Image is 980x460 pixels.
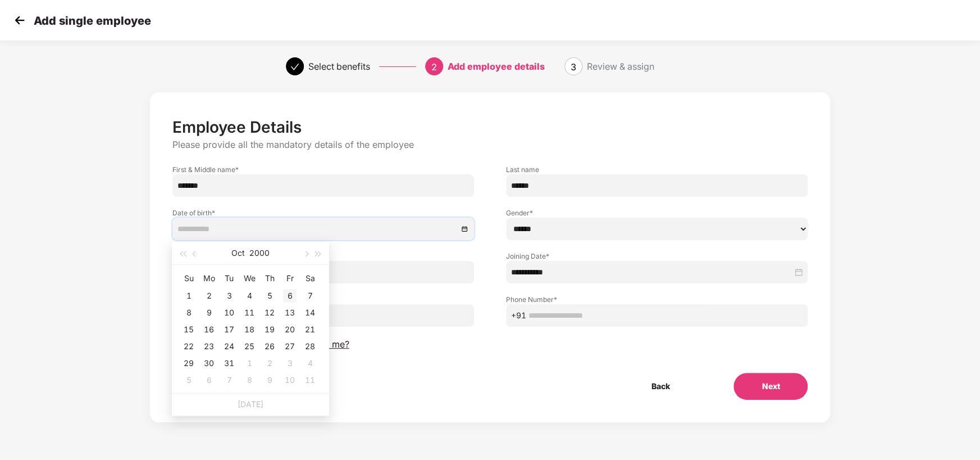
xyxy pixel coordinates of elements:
td: 2000-10-07 [300,287,320,304]
div: 29 [182,357,195,370]
td: 2000-10-12 [259,304,280,321]
td: 2000-10-06 [280,287,300,304]
div: Add employee details [448,57,545,75]
div: 2 [202,289,216,303]
div: 26 [263,340,276,353]
p: Please provide all the mandatory details of the employee [172,139,808,151]
td: 2000-11-10 [280,372,300,389]
td: 2000-10-15 [179,321,199,338]
div: 5 [263,289,276,303]
div: 4 [243,289,256,303]
td: 2000-10-13 [280,304,300,321]
div: 14 [303,306,317,319]
td: 2000-10-02 [199,287,219,304]
div: 1 [243,357,256,370]
td: 2000-10-10 [219,304,239,321]
button: Oct [231,242,245,264]
td: 2000-10-01 [179,287,199,304]
td: 2000-10-23 [199,338,219,355]
td: 2000-11-01 [239,355,259,372]
div: 12 [263,306,276,319]
div: 10 [283,373,297,387]
span: +91 [511,309,526,322]
th: Tu [219,269,239,287]
td: 2000-10-17 [219,321,239,338]
div: 3 [283,357,297,370]
button: Next [733,373,808,400]
div: 1 [182,289,195,303]
td: 2000-10-27 [280,338,300,355]
div: 7 [303,289,317,303]
div: 22 [182,340,195,353]
div: 11 [243,306,256,319]
div: 2 [263,357,276,370]
td: 2000-10-08 [179,304,199,321]
td: 2000-10-09 [199,304,219,321]
td: 2000-10-22 [179,338,199,355]
div: 27 [283,340,297,353]
div: 7 [222,373,236,387]
div: 9 [202,306,216,319]
div: 8 [243,373,256,387]
td: 2000-10-03 [219,287,239,304]
label: Gender [506,208,808,218]
div: 9 [263,373,276,387]
p: Employee Details [172,118,808,137]
div: Select benefits [308,57,370,75]
div: 11 [303,373,317,387]
span: check [290,62,299,71]
p: Add single employee [34,14,151,28]
div: 20 [283,323,297,336]
div: 31 [222,357,236,370]
td: 2000-10-05 [259,287,280,304]
div: 25 [243,340,256,353]
td: 2000-10-19 [259,321,280,338]
td: 2000-11-03 [280,355,300,372]
button: Back [623,373,698,400]
th: Sa [300,269,320,287]
div: 18 [243,323,256,336]
th: Th [259,269,280,287]
td: 2000-10-14 [300,304,320,321]
th: Su [179,269,199,287]
div: 16 [202,323,216,336]
div: 4 [303,357,317,370]
div: 15 [182,323,195,336]
td: 2000-10-28 [300,338,320,355]
label: First & Middle name [172,165,475,174]
div: 6 [202,373,216,387]
div: 30 [202,357,216,370]
div: 24 [222,340,236,353]
div: 23 [202,340,216,353]
td: 2000-11-09 [259,372,280,389]
td: 2000-11-06 [199,372,219,389]
td: 2000-10-16 [199,321,219,338]
td: 2000-10-18 [239,321,259,338]
td: 2000-10-29 [179,355,199,372]
td: 2000-11-04 [300,355,320,372]
td: 2000-10-21 [300,321,320,338]
th: We [239,269,259,287]
div: 13 [283,306,297,319]
td: 2000-11-02 [259,355,280,372]
div: 21 [303,323,317,336]
label: Last name [506,165,808,174]
td: 2000-11-08 [239,372,259,389]
label: Joining Date [506,251,808,261]
td: 2000-10-31 [219,355,239,372]
span: 2 [431,61,437,73]
td: 2000-10-11 [239,304,259,321]
td: 2000-11-11 [300,372,320,389]
div: 6 [283,289,297,303]
span: 3 [571,61,576,73]
td: 2000-10-24 [219,338,239,355]
div: 5 [182,373,195,387]
th: Mo [199,269,219,287]
div: 28 [303,340,317,353]
td: 2000-10-26 [259,338,280,355]
div: Review & assign [587,57,654,75]
td: 2000-10-20 [280,321,300,338]
td: 2000-11-07 [219,372,239,389]
button: 2000 [249,242,270,264]
img: svg+xml;base64,PHN2ZyB4bWxucz0iaHR0cDovL3d3dy53My5vcmcvMjAwMC9zdmciIHdpZHRoPSIzMCIgaGVpZ2h0PSIzMC... [11,12,28,29]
